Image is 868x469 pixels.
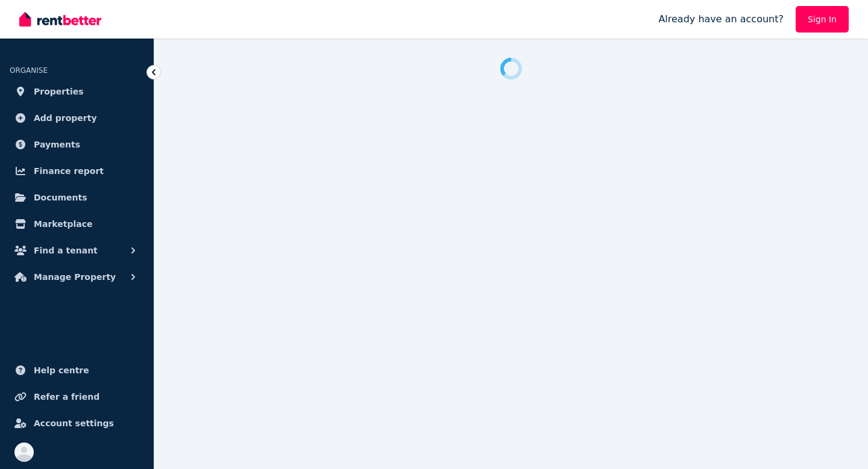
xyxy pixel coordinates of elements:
[10,132,144,157] a: Payments
[10,411,144,435] a: Account settings
[34,243,98,258] span: Find a tenant
[10,185,144,210] a: Documents
[10,212,144,236] a: Marketplace
[34,190,87,205] span: Documents
[34,363,89,377] span: Help centre
[34,111,97,125] span: Add property
[10,66,48,75] span: ORGANISE
[19,10,101,28] img: RentBetter
[10,79,144,104] a: Properties
[34,137,80,152] span: Payments
[34,390,99,404] span: Refer a friend
[10,106,144,130] a: Add property
[34,84,84,99] span: Properties
[10,385,144,409] a: Refer a friend
[658,12,784,26] span: Already have an account?
[10,159,144,183] a: Finance report
[10,358,144,382] a: Help centre
[10,265,144,289] button: Manage Property
[34,416,114,430] span: Account settings
[34,164,104,178] span: Finance report
[10,238,144,262] button: Find a tenant
[34,217,92,231] span: Marketplace
[796,6,849,33] a: Sign In
[34,270,116,284] span: Manage Property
